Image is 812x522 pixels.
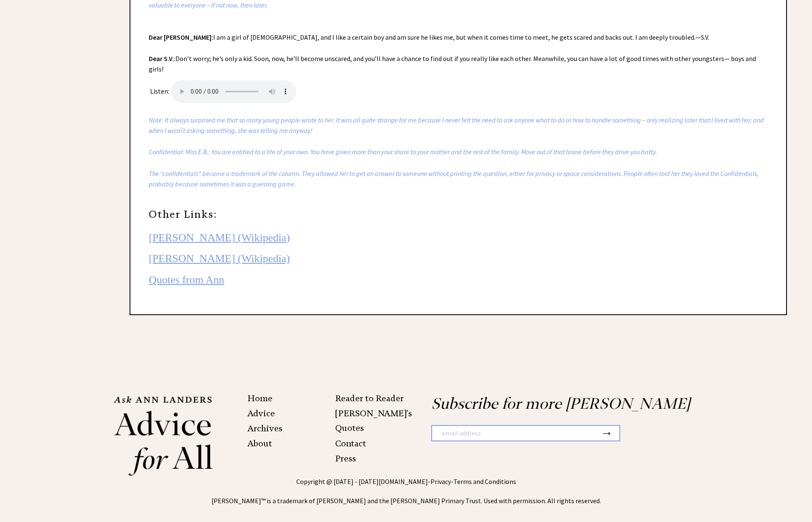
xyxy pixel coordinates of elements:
[601,426,613,440] button: →
[247,408,275,418] a: Advice
[406,395,699,468] div: Subscribe for more [PERSON_NAME]
[335,438,366,448] a: Contact
[211,477,601,505] span: Copyright @ [DATE] - [DATE] - - [PERSON_NAME]™ is a trademark of [PERSON_NAME] and the [PERSON_NA...
[432,426,601,441] input: email address
[149,232,290,244] a: [PERSON_NAME] (Wikipedia)
[149,116,764,188] i: Note: It always surprised me that so many young people wrote to her. It was all quite strange for...
[453,477,516,486] a: Terms and Conditions
[149,200,768,222] h3: Other Links:
[247,393,272,403] a: Home
[150,76,170,103] td: Listen:
[149,54,176,63] strong: Dear S.V.:
[149,33,213,41] strong: Dear [PERSON_NAME]:
[379,477,428,486] a: [DOMAIN_NAME]
[114,395,213,476] img: Ann%20Landers%20footer%20logo_small.png
[171,80,296,103] audio: Your browser does not support the audio element.
[247,423,283,433] a: Archives
[149,274,224,286] a: Quotes from Ann
[149,252,290,265] a: [PERSON_NAME] (Wikipedia)
[247,438,272,448] a: About
[335,393,404,403] a: Reader to Reader
[335,408,412,433] a: [PERSON_NAME]'s Quotes
[430,477,451,486] a: Privacy
[335,453,356,463] a: Press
